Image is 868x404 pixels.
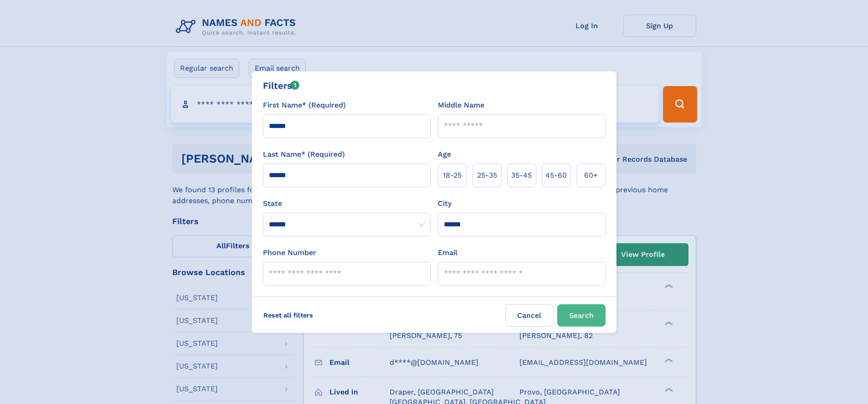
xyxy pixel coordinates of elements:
span: 35‑45 [511,170,532,181]
label: Last Name* (Required) [263,149,345,160]
label: Email [438,247,457,258]
label: Reset all filters [257,304,319,326]
label: Phone Number [263,247,316,258]
label: Middle Name [438,100,484,111]
button: Search [557,304,606,327]
span: 18‑25 [443,170,462,181]
label: State [263,198,431,209]
label: Age [438,149,451,160]
span: 25‑35 [477,170,497,181]
label: City [438,198,452,209]
label: First Name* (Required) [263,100,346,111]
span: 60+ [584,170,598,181]
div: Filters [263,79,300,92]
span: 45‑60 [545,170,567,181]
label: Cancel [505,304,554,327]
